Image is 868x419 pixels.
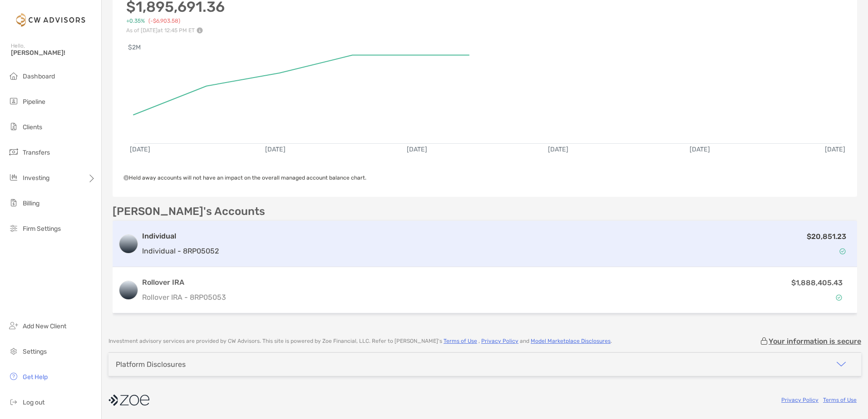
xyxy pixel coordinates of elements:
span: Firm Settings [23,225,61,233]
text: [DATE] [407,146,427,153]
span: Log out [23,399,44,406]
p: Your information is secure [769,337,861,346]
p: Investment advisory services are provided by CW Advisors . This site is powered by Zoe Financial,... [108,338,612,345]
span: Billing [23,200,39,207]
text: [DATE] [825,146,845,153]
img: settings icon [8,346,19,356]
p: As of [DATE] at 12:45 PM ET [126,27,225,34]
span: Get Help [23,373,48,381]
img: clients icon [8,121,19,132]
span: Dashboard [23,73,55,80]
img: get-help icon [8,371,19,382]
img: investing icon [8,172,19,183]
p: $1,888,405.43 [791,277,843,288]
span: Settings [23,348,47,356]
img: dashboard icon [8,70,19,81]
text: [DATE] [548,146,568,153]
img: transfers icon [8,146,19,157]
img: add_new_client icon [8,320,19,331]
span: [PERSON_NAME]! [11,49,96,57]
img: Account Status icon [836,294,842,301]
span: Pipeline [23,98,45,106]
img: firm-settings icon [8,223,19,234]
text: [DATE] [130,146,150,153]
p: Individual - 8RP05052 [142,245,219,257]
img: Performance Info [197,27,203,34]
a: Privacy Policy [781,397,819,403]
img: logo account [119,235,138,253]
img: company logo [108,390,149,410]
span: Clients [23,123,42,131]
img: Account Status icon [839,248,846,254]
span: Add New Client [23,322,66,330]
text: [DATE] [690,146,710,153]
img: Zoe Logo [11,4,90,36]
text: [DATE] [265,146,286,153]
img: logout icon [8,396,19,407]
h3: Individual [142,231,219,242]
img: logo account [119,281,138,299]
a: Terms of Use [823,397,857,403]
p: $20,851.23 [807,231,846,242]
a: Model Marketplace Disclosures [531,338,611,344]
h3: Rollover IRA [142,277,672,288]
img: icon arrow [836,359,847,370]
img: billing icon [8,197,19,208]
div: Platform Disclosures [116,360,186,369]
span: Held away accounts will not have an impact on the overall managed account balance chart. [123,175,366,181]
p: [PERSON_NAME]'s Accounts [113,206,265,217]
span: (-$6,903.58) [148,18,180,24]
p: Rollover IRA - 8RP05053 [142,292,672,303]
span: Transfers [23,149,50,156]
text: $2M [128,44,141,51]
img: pipeline icon [8,96,19,107]
a: Privacy Policy [481,338,518,344]
a: Terms of Use [444,338,477,344]
span: +0.35% [126,18,145,24]
span: Investing [23,174,49,182]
